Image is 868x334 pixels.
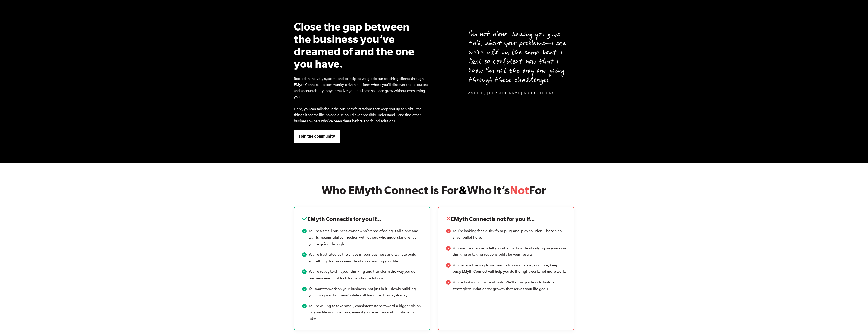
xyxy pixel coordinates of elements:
[302,251,422,264] li: You’re frustrated by the chaos in your business and want to build something that works—without it...
[446,245,566,258] li: You want someone to tell you what to do without relying on your own thinking or taking responsibi...
[302,268,422,281] li: You’re ready to shift your thinking and transform the way you do business—not just look for banda...
[302,303,422,322] li: You’re willing to take small, consistent steps toward a bigger vision for your life and business,...
[294,75,430,100] p: Rooted in the very systems and principles we guide our coaching clients through, EMyth Connect is...
[302,228,422,247] li: You’re a small business owner who's tired of doing it all alone and wants meaningful connection w...
[446,279,566,292] li: You’re looking for tactical tools. We’ll show you how to build a strategic foundation for growth ...
[468,91,555,95] div: Ashish, [PERSON_NAME] Acquisitions
[446,262,566,275] li: You believe the way to succeed is to work harder, do more, keep busy. EMyth Connect will help you...
[446,215,566,223] h3: EMyth Connect
[294,106,430,124] p: Here, you can talk about the business frustrations that keep you up at night—the things it seems ...
[294,130,340,143] a: Join the community
[348,216,382,222] strong: is for you if…
[302,215,422,223] h3: EMyth Connect
[302,286,422,299] li: You want to work on your business, not just in it—slowly building your “way we do it here” while ...
[294,20,430,70] h2: Close the gap between the business you’ve dreamed of and the one you have.
[299,133,335,139] span: Join the community
[294,184,574,196] h2: Who EMyth Connect is For Who It’s For
[446,228,566,241] li: You’re looking for a quick fix or plug-and-play solution. There’s no silver bullet here.
[459,184,467,196] span: &
[510,184,529,196] em: Not
[468,31,574,85] p: I’m not alone. Seeing you guys talk about your problems—I see we’re all in the same boat. I feel ...
[491,216,535,222] strong: is not for you if…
